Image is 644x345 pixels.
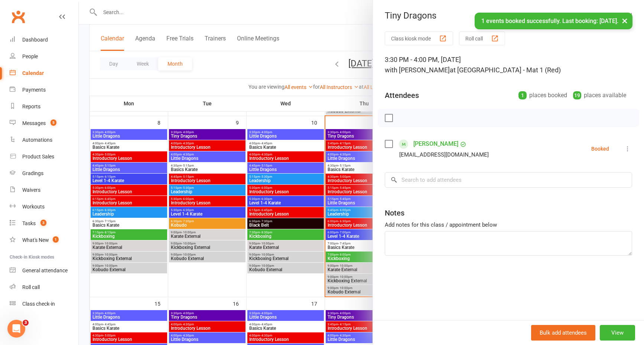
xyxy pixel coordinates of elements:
[459,32,505,45] button: Roll call
[373,10,644,21] div: Tiny Dragons
[618,13,631,29] button: ×
[53,236,59,243] span: 1
[22,53,38,59] div: People
[385,55,632,75] div: 3:30 PM - 4:00 PM, [DATE]
[10,165,78,182] a: Gradings
[10,198,78,215] a: Workouts
[531,325,595,341] button: Bulk add attendees
[10,215,78,232] a: Tasks 3
[10,232,78,249] a: What's New1
[10,182,78,198] a: Waivers
[10,32,78,48] a: Dashboard
[10,48,78,65] a: People
[518,90,567,101] div: places booked
[10,148,78,165] a: Product Sales
[10,296,78,312] a: Class kiosk mode
[22,137,52,143] div: Automations
[573,91,581,99] div: 19
[22,301,55,307] div: Class check-in
[600,325,635,341] button: View
[10,262,78,279] a: General attendance kiosk mode
[22,187,40,193] div: Waivers
[385,208,404,218] div: Notes
[40,220,46,226] span: 3
[413,138,458,150] a: [PERSON_NAME]
[22,170,43,176] div: Gradings
[591,146,609,151] div: Booked
[385,220,632,229] div: Add notes for this class / appointment below
[23,320,29,326] span: 3
[22,120,46,126] div: Messages
[22,37,48,43] div: Dashboard
[7,320,25,338] iframe: Intercom live chat
[22,87,46,93] div: Payments
[10,98,78,115] a: Reports
[518,91,527,99] div: 1
[385,32,453,45] button: Class kiosk mode
[10,82,78,98] a: Payments
[22,204,45,210] div: Workouts
[450,66,561,74] span: at [GEOGRAPHIC_DATA] - Mat 1 (Red)
[10,65,78,82] a: Calendar
[22,267,68,273] div: General attendance
[22,70,44,76] div: Calendar
[10,132,78,148] a: Automations
[10,115,78,132] a: Messages 5
[385,66,450,74] span: with [PERSON_NAME]
[385,172,632,188] input: Search to add attendees
[22,220,36,226] div: Tasks
[22,154,54,160] div: Product Sales
[385,90,419,101] div: Attendees
[51,119,56,126] span: 5
[10,279,78,296] a: Roll call
[9,7,27,26] a: Clubworx
[475,13,632,29] div: 1 events booked successfully. Last booking: [DATE].
[22,103,40,109] div: Reports
[399,150,489,160] div: [EMAIL_ADDRESS][DOMAIN_NAME]
[573,90,626,101] div: places available
[22,237,49,243] div: What's New
[22,284,40,290] div: Roll call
